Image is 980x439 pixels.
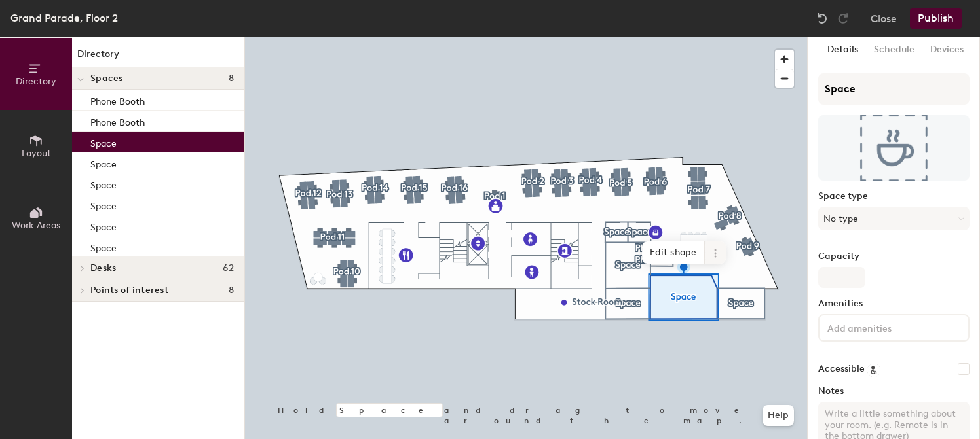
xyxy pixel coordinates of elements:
img: Redo [837,12,850,25]
p: Phone Booth [90,113,145,128]
span: 8 [229,73,234,84]
span: Points of interest [90,285,168,296]
p: Space [90,176,117,191]
span: Work Areas [12,220,60,231]
button: Devices [922,37,971,63]
span: Layout [22,148,51,159]
img: The space named Space [818,115,970,181]
span: Edit shape [642,241,705,264]
label: Amenities [818,298,970,309]
p: Space [90,197,117,212]
img: Undo [816,12,829,25]
span: Spaces [90,73,123,84]
p: Space [90,239,117,254]
span: 62 [223,263,234,273]
input: Add amenities [825,319,943,335]
label: Accessible [818,364,865,374]
span: 8 [229,285,234,296]
label: Capacity [818,251,970,262]
button: Schedule [866,37,922,63]
label: Notes [818,386,970,396]
p: Space [90,218,117,233]
button: Close [871,8,897,29]
button: Details [820,37,866,63]
h1: Directory [72,47,244,67]
button: No type [818,207,970,230]
span: Directory [16,76,56,87]
div: Grand Parade, Floor 2 [10,10,118,26]
span: Desks [90,263,116,273]
p: Space [90,155,117,170]
p: Space [90,134,117,149]
p: Phone Booth [90,92,145,107]
button: Publish [910,8,962,29]
label: Space type [818,191,970,202]
button: Help [763,405,794,426]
